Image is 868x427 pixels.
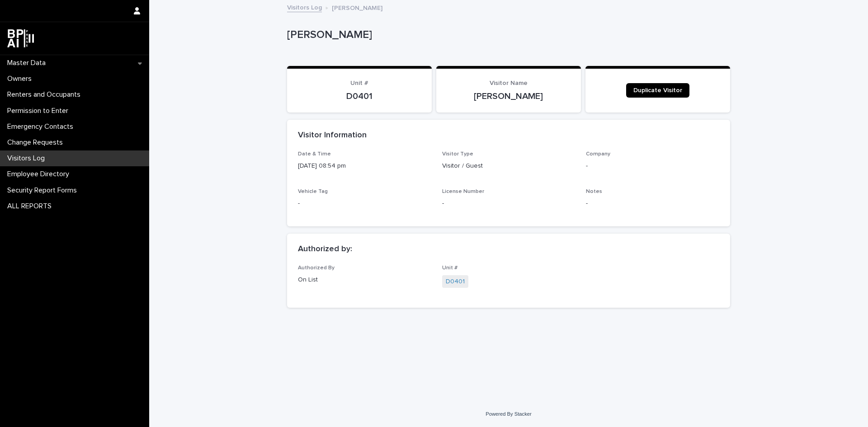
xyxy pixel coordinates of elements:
[4,138,70,147] p: Change Requests
[298,151,331,157] span: Date & Time
[298,244,352,254] h2: Authorized by:
[4,75,39,83] p: Owners
[298,189,328,194] span: Vehicle Tag
[446,277,465,286] a: D0401
[287,2,322,12] a: Visitors Log
[298,275,431,285] p: On List
[442,189,484,194] span: License Number
[4,59,53,67] p: Master Data
[586,199,719,208] p: -
[586,189,602,194] span: Notes
[633,87,682,94] span: Duplicate Visitor
[332,2,382,12] p: [PERSON_NAME]
[442,161,576,171] p: Visitor / Guest
[298,91,421,102] p: D0401
[298,265,335,271] span: Authorized By
[586,151,610,157] span: Company
[298,199,431,208] p: -
[586,161,719,171] p: -
[298,161,431,171] p: [DATE] 08:54 pm
[442,151,473,157] span: Visitor Type
[626,83,689,98] a: Duplicate Visitor
[287,28,726,42] p: [PERSON_NAME]
[4,202,59,211] p: ALL REPORTS
[4,154,52,163] p: Visitors Log
[4,90,88,99] p: Renters and Occupants
[4,170,76,178] p: Employee Directory
[7,29,34,47] img: dwgmcNfxSF6WIOOXiGgu
[298,131,367,141] h2: Visitor Information
[442,199,576,208] p: -
[4,186,84,195] p: Security Report Forms
[490,80,528,86] span: Visitor Name
[4,122,80,131] p: Emergency Contacts
[4,107,75,115] p: Permission to Enter
[447,91,570,102] p: [PERSON_NAME]
[350,80,368,86] span: Unit #
[486,411,531,417] a: Powered By Stacker
[442,265,458,271] span: Unit #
